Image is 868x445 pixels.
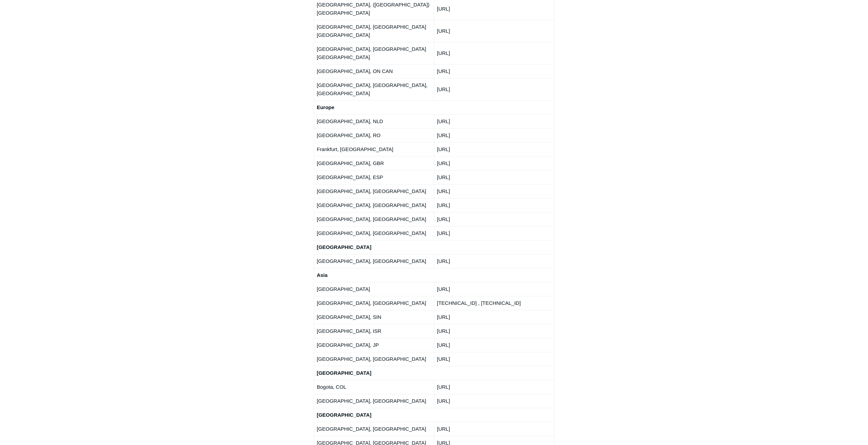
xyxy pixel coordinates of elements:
[434,212,554,226] td: [URL]
[434,226,554,240] td: [URL]
[314,170,434,184] td: [GEOGRAPHIC_DATA], ESP
[314,282,434,296] td: [GEOGRAPHIC_DATA]
[314,42,434,64] td: [GEOGRAPHIC_DATA], [GEOGRAPHIC_DATA] [GEOGRAPHIC_DATA]
[434,114,554,128] td: [URL]
[314,184,434,198] td: [GEOGRAPHIC_DATA], [GEOGRAPHIC_DATA]
[314,310,434,324] td: [GEOGRAPHIC_DATA], SIN
[314,380,434,394] td: Bogota, COL
[434,64,554,78] td: [URL]
[434,394,554,408] td: [URL]
[314,198,434,212] td: [GEOGRAPHIC_DATA], [GEOGRAPHIC_DATA]
[434,170,554,184] td: [URL]
[434,156,554,170] td: [URL]
[314,114,434,128] td: [GEOGRAPHIC_DATA], NLD
[434,296,554,310] td: [TECHNICAL_ID] , [TECHNICAL_ID]
[314,324,434,338] td: [GEOGRAPHIC_DATA], ISR
[314,64,434,78] td: [GEOGRAPHIC_DATA], ON CAN
[434,310,554,324] td: [URL]
[314,296,434,310] td: [GEOGRAPHIC_DATA], [GEOGRAPHIC_DATA]
[434,142,554,156] td: [URL]
[314,142,434,156] td: Frankfurt, [GEOGRAPHIC_DATA]
[317,244,371,250] strong: [GEOGRAPHIC_DATA]
[434,184,554,198] td: [URL]
[317,104,335,110] strong: Europe
[317,272,328,278] strong: Asia
[434,352,554,366] td: [URL]
[317,412,371,418] strong: [GEOGRAPHIC_DATA]
[314,422,434,436] td: [GEOGRAPHIC_DATA], [GEOGRAPHIC_DATA]
[314,254,434,268] td: [GEOGRAPHIC_DATA], [GEOGRAPHIC_DATA]
[314,156,434,170] td: [GEOGRAPHIC_DATA], GBR
[434,42,554,64] td: [URL]
[434,128,554,142] td: [URL]
[314,78,434,100] td: [GEOGRAPHIC_DATA], [GEOGRAPHIC_DATA], [GEOGRAPHIC_DATA]
[314,128,434,142] td: [GEOGRAPHIC_DATA], RO
[314,352,434,366] td: [GEOGRAPHIC_DATA], [GEOGRAPHIC_DATA]
[317,370,371,376] strong: [GEOGRAPHIC_DATA]
[314,338,434,352] td: [GEOGRAPHIC_DATA], JP
[314,226,434,240] td: [GEOGRAPHIC_DATA], [GEOGRAPHIC_DATA]
[434,254,554,268] td: [URL]
[434,380,554,394] td: [URL]
[434,324,554,338] td: [URL]
[434,20,554,42] td: [URL]
[434,422,554,436] td: [URL]
[314,394,434,408] td: [GEOGRAPHIC_DATA], [GEOGRAPHIC_DATA]
[434,338,554,352] td: [URL]
[434,282,554,296] td: [URL]
[434,198,554,212] td: [URL]
[314,212,434,226] td: [GEOGRAPHIC_DATA], [GEOGRAPHIC_DATA]
[314,20,434,42] td: [GEOGRAPHIC_DATA], [GEOGRAPHIC_DATA] [GEOGRAPHIC_DATA]
[434,78,554,100] td: [URL]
